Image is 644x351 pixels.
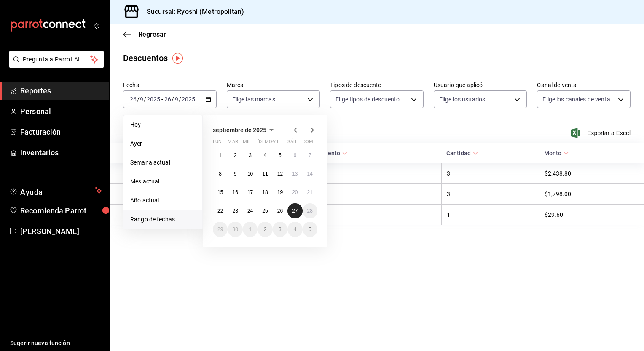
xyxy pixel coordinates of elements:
button: 20 de septiembre de 2025 [287,185,302,200]
span: Recomienda Parrot [20,205,102,216]
span: Reportes [20,85,102,96]
abbr: sábado [287,139,296,148]
abbr: 22 de septiembre de 2025 [217,208,223,214]
button: 27 de septiembre de 2025 [287,203,302,218]
abbr: 5 de octubre de 2025 [309,226,311,232]
th: 3 [441,184,539,205]
th: $29.60 [539,205,644,225]
abbr: 1 de octubre de 2025 [249,226,252,232]
abbr: 21 de septiembre de 2025 [307,189,313,195]
button: 11 de septiembre de 2025 [258,166,272,181]
th: [PERSON_NAME] [110,163,285,184]
input: ---- [146,96,161,103]
span: / [137,96,140,103]
abbr: 15 de septiembre de 2025 [217,189,223,195]
button: 21 de septiembre de 2025 [303,185,317,200]
abbr: 2 de septiembre de 2025 [234,152,237,158]
span: - [161,96,163,103]
span: / [144,96,146,103]
abbr: 8 de septiembre de 2025 [219,171,222,177]
abbr: 3 de septiembre de 2025 [249,152,252,158]
span: [PERSON_NAME] [20,226,102,237]
img: Tooltip marker [172,53,183,64]
div: Descuentos [123,52,168,64]
th: 3 [441,163,539,184]
button: 22 de septiembre de 2025 [213,203,228,218]
abbr: lunes [213,139,222,148]
span: / [179,96,181,103]
span: Mes actual [130,177,196,186]
span: Sugerir nueva función [10,339,102,348]
abbr: 20 de septiembre de 2025 [292,189,298,195]
span: / [172,96,174,103]
abbr: 24 de septiembre de 2025 [247,208,253,214]
button: 4 de septiembre de 2025 [258,148,272,163]
abbr: 10 de septiembre de 2025 [247,171,253,177]
abbr: 3 de octubre de 2025 [279,226,282,232]
button: 6 de septiembre de 2025 [287,148,302,163]
abbr: 12 de septiembre de 2025 [277,171,283,177]
button: 18 de septiembre de 2025 [258,185,272,200]
button: Regresar [123,30,166,38]
button: 9 de septiembre de 2025 [228,166,242,181]
button: 4 de octubre de 2025 [287,222,302,237]
button: 10 de septiembre de 2025 [243,166,258,181]
span: Hoy [130,120,196,129]
abbr: 11 de septiembre de 2025 [262,171,268,177]
button: 3 de septiembre de 2025 [243,148,258,163]
button: 17 de septiembre de 2025 [243,185,258,200]
abbr: 17 de septiembre de 2025 [247,189,253,195]
th: [PERSON_NAME] [110,205,285,225]
abbr: domingo [303,139,313,148]
abbr: 28 de septiembre de 2025 [307,208,313,214]
span: Exportar a Excel [573,128,631,138]
button: 7 de septiembre de 2025 [303,148,317,163]
span: Elige los canales de venta [542,95,610,104]
button: 28 de septiembre de 2025 [303,203,317,218]
span: Ayuda [20,186,91,196]
th: $1,798.00 [539,184,644,205]
abbr: 18 de septiembre de 2025 [262,189,268,195]
button: 2 de octubre de 2025 [258,222,272,237]
span: septiembre de 2025 [213,127,266,133]
abbr: 16 de septiembre de 2025 [232,189,238,195]
input: ---- [181,96,196,103]
abbr: 4 de septiembre de 2025 [264,152,267,158]
button: 25 de septiembre de 2025 [258,203,272,218]
span: Semana actual [130,158,196,167]
abbr: 29 de septiembre de 2025 [217,226,223,232]
abbr: viernes [273,139,279,148]
abbr: miércoles [243,139,251,148]
span: Cantidad [446,150,478,157]
th: [PERSON_NAME] [110,184,285,205]
button: 5 de octubre de 2025 [303,222,317,237]
button: septiembre de 2025 [213,125,276,135]
abbr: 13 de septiembre de 2025 [292,171,298,177]
button: 1 de septiembre de 2025 [213,148,228,163]
button: 12 de septiembre de 2025 [273,166,287,181]
button: 15 de septiembre de 2025 [213,185,228,200]
button: 26 de septiembre de 2025 [273,203,287,218]
abbr: martes [228,139,238,148]
th: Orden [285,163,442,184]
abbr: 14 de septiembre de 2025 [307,171,313,177]
span: Elige las marcas [232,95,275,104]
abbr: 2 de octubre de 2025 [264,226,267,232]
label: Usuario que aplicó [434,82,527,88]
button: 13 de septiembre de 2025 [287,166,302,181]
label: Fecha [123,82,217,88]
abbr: 1 de septiembre de 2025 [219,152,222,158]
button: 29 de septiembre de 2025 [213,222,228,237]
button: 16 de septiembre de 2025 [228,185,242,200]
abbr: 6 de septiembre de 2025 [293,152,296,158]
button: 19 de septiembre de 2025 [273,185,287,200]
abbr: 4 de octubre de 2025 [293,226,296,232]
th: 1 [441,205,539,225]
span: Ayer [130,139,196,148]
button: 1 de octubre de 2025 [243,222,258,237]
button: 2 de septiembre de 2025 [228,148,242,163]
button: 5 de septiembre de 2025 [273,148,287,163]
span: Año actual [130,196,196,205]
span: Regresar [138,30,166,38]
